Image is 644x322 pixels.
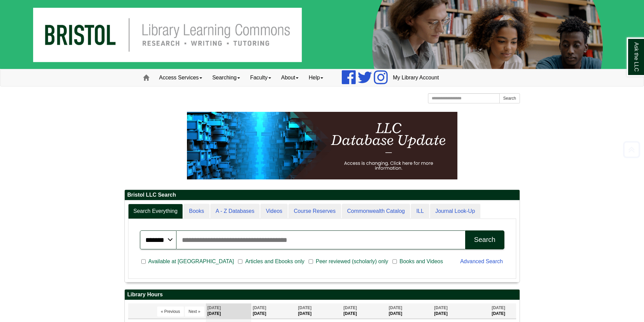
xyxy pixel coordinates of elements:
[304,69,328,86] a: Help
[343,305,357,310] span: [DATE]
[128,204,183,219] a: Search Everything
[313,257,391,266] span: Peer reviewed (scholarly) only
[492,305,505,310] span: [DATE]
[141,258,146,265] input: Available at [GEOGRAPHIC_DATA]
[434,305,448,310] span: [DATE]
[465,230,504,249] button: Search
[276,69,304,86] a: About
[388,69,444,86] a: My Library Account
[157,306,184,317] button: « Previous
[621,145,642,154] a: Back to Top
[260,204,288,219] a: Videos
[411,204,429,219] a: ILL
[242,257,307,266] span: Articles and Ebooks only
[490,303,516,319] th: [DATE]
[387,303,432,319] th: [DATE]
[208,305,221,310] span: [DATE]
[206,303,251,319] th: [DATE]
[342,204,410,219] a: Commonwealth Catalog
[474,236,495,244] div: Search
[342,303,387,319] th: [DATE]
[298,305,312,310] span: [DATE]
[288,204,341,219] a: Course Reserves
[210,204,260,219] a: A - Z Databases
[392,258,397,265] input: Books and Videos
[432,303,490,319] th: [DATE]
[187,112,457,179] img: HTML tutorial
[154,69,207,86] a: Access Services
[146,257,237,266] span: Available at [GEOGRAPHIC_DATA]
[460,258,503,264] a: Advanced Search
[296,303,342,319] th: [DATE]
[125,290,520,300] h2: Library Hours
[125,190,520,200] h2: Bristol LLC Search
[389,305,402,310] span: [DATE]
[397,257,446,266] span: Books and Videos
[251,303,296,319] th: [DATE]
[184,204,209,219] a: Books
[238,258,242,265] input: Articles and Ebooks only
[430,204,480,219] a: Journal Look-Up
[499,93,520,103] button: Search
[245,69,276,86] a: Faculty
[309,258,313,265] input: Peer reviewed (scholarly) only
[207,69,245,86] a: Searching
[253,305,266,310] span: [DATE]
[185,306,204,317] button: Next »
